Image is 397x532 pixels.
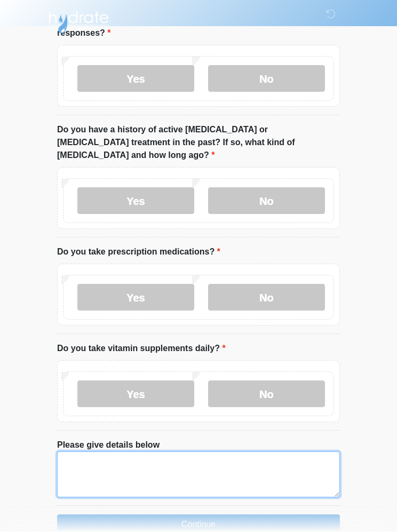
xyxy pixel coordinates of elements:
label: No [208,188,325,215]
img: Hydrate IV Bar - Flagstaff Logo [46,8,110,35]
label: Do you take vitamin supplements daily? [57,343,226,355]
label: No [208,284,325,311]
label: Please give details below [57,439,160,452]
label: Yes [77,188,194,215]
label: Yes [77,284,194,311]
label: No [208,381,325,408]
label: No [208,66,325,92]
label: Yes [77,381,194,408]
label: Do you take prescription medications? [57,246,220,259]
label: Yes [77,66,194,92]
label: Do you have a history of active [MEDICAL_DATA] or [MEDICAL_DATA] treatment in the past? If so, wh... [57,124,340,162]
